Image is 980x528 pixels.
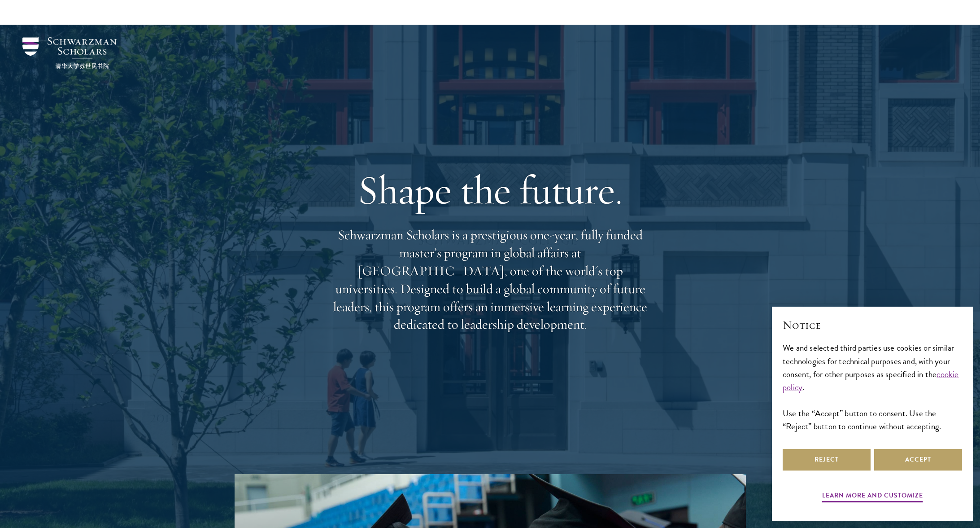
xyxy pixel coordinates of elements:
[822,490,923,504] button: Learn more and customize
[874,449,962,471] button: Accept
[783,341,962,432] div: We and selected third parties use cookies or similar technologies for technical purposes and, wit...
[22,37,117,69] img: Schwarzman Scholars
[783,368,959,394] a: cookie policy
[783,449,871,471] button: Reject
[783,317,962,333] h2: Notice
[329,165,652,215] h1: Shape the future.
[329,226,652,334] p: Schwarzman Scholars is a prestigious one-year, fully funded master’s program in global affairs at...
